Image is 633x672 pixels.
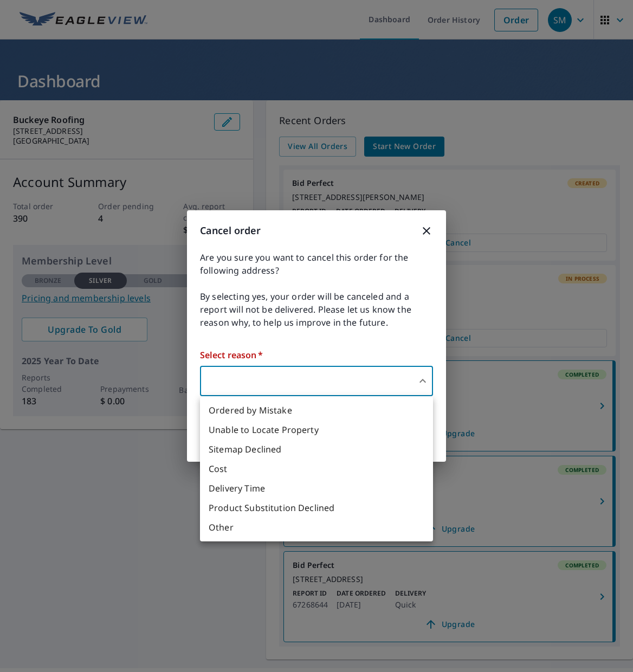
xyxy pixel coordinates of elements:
[200,498,433,518] li: Product Substitution Declined
[200,479,433,498] li: Delivery Time
[200,459,433,479] li: Cost
[200,420,433,440] li: Unable to Locate Property
[200,440,433,459] li: Sitemap Declined
[200,400,433,420] li: Ordered by Mistake
[200,518,433,537] li: Other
